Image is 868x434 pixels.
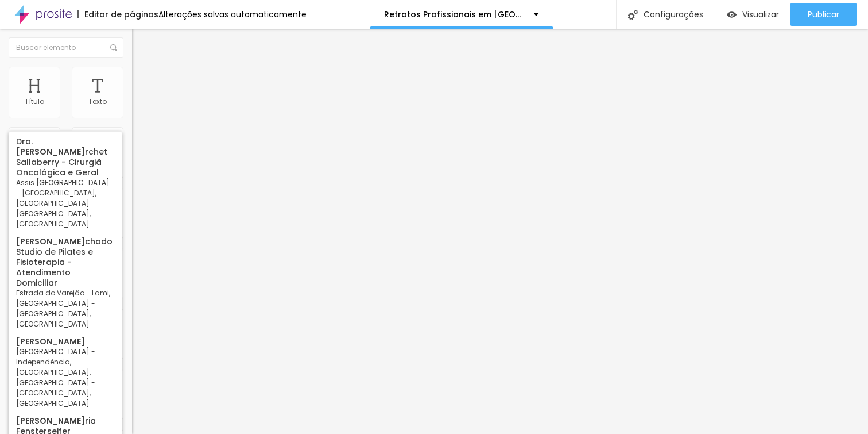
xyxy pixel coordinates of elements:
span: Visualizar [742,10,779,19]
input: Buscar elemento [9,37,123,58]
div: Editor de páginas [77,10,158,18]
p: Retratos Profissionais em [GEOGRAPHIC_DATA] [384,10,525,18]
img: Icone [110,44,117,51]
img: Icone [628,10,638,20]
div: Alterações salvas automaticamente [158,10,307,18]
button: Publicar [790,3,857,26]
iframe: Editor [132,29,868,434]
img: view-1.svg [727,10,737,20]
span: [PERSON_NAME] [16,415,85,427]
button: Visualizar [715,3,790,26]
div: Título [25,98,44,106]
div: Texto [88,98,107,106]
span: Publicar [808,10,839,19]
span: [GEOGRAPHIC_DATA] - Independência, [GEOGRAPHIC_DATA], [GEOGRAPHIC_DATA] - [GEOGRAPHIC_DATA], [GEO... [16,347,115,409]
